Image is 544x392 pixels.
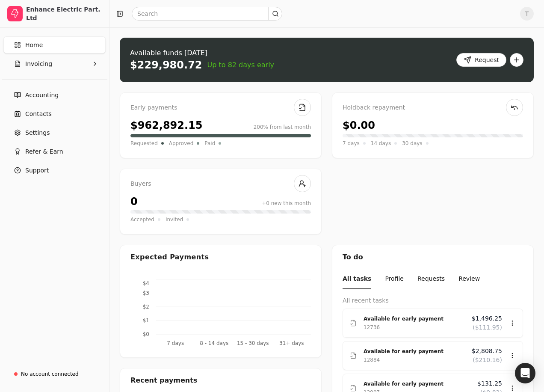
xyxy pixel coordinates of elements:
div: Expected Payments [130,252,209,262]
button: Invoicing [3,55,106,72]
span: Requested [130,139,158,148]
div: $229,980.72 [130,58,202,72]
button: Review [458,269,480,289]
div: 0 [130,194,138,209]
div: All recent tasks [343,296,523,305]
tspan: 31+ days [279,340,304,346]
div: Available for early payment [364,380,470,388]
tspan: 7 days [167,340,184,346]
span: Settings [25,128,50,137]
span: Refer & Earn [25,147,63,156]
tspan: 15 - 30 days [237,340,269,346]
button: Profile [385,269,404,289]
span: ($210.16) [473,356,502,365]
div: Available for early payment [364,315,465,323]
span: Approved [169,139,194,148]
div: Enhance Electric Part. Ltd [26,5,102,22]
span: $131.25 [477,379,502,388]
tspan: $1 [143,318,149,324]
tspan: $3 [143,290,149,296]
span: Home [25,41,43,50]
div: $962,892.15 [130,118,203,133]
span: Paid [204,139,215,148]
tspan: $2 [143,304,149,310]
button: Refer & Earn [3,143,106,160]
span: Contacts [25,110,52,119]
a: Settings [3,124,106,141]
a: No account connected [3,366,106,382]
div: No account connected [21,370,79,378]
a: Home [3,36,106,53]
div: +0 new this month [262,199,311,207]
span: Support [25,166,49,175]
input: Search [132,7,282,21]
span: $1,496.25 [472,314,502,323]
div: To do [332,245,533,269]
div: Available for early payment [364,347,465,356]
div: 200% from last month [254,123,311,131]
button: T [520,7,534,21]
span: Invited [166,215,183,224]
tspan: $0 [143,331,149,337]
span: ($111.95) [473,323,502,332]
tspan: $4 [143,280,149,286]
button: All tasks [343,269,371,289]
span: Invoicing [25,59,52,68]
div: Open Intercom Messenger [515,363,535,383]
span: Accepted [130,215,154,224]
span: Up to 82 days early [207,60,275,70]
span: Accounting [25,91,59,100]
div: Available funds [DATE] [130,48,274,58]
span: 14 days [371,139,391,148]
div: 12884 [364,356,380,364]
div: Holdback repayment [343,103,523,113]
div: 12736 [364,323,380,332]
span: 30 days [402,139,422,148]
a: Contacts [3,105,106,122]
button: Support [3,162,106,179]
button: Request [456,53,506,67]
div: Early payments [130,103,311,113]
span: 7 days [343,139,360,148]
div: Buyers [130,179,311,189]
button: Requests [417,269,445,289]
span: $2,808.75 [472,347,502,356]
div: $0.00 [343,118,375,133]
tspan: 8 - 14 days [200,340,228,346]
a: Accounting [3,86,106,104]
